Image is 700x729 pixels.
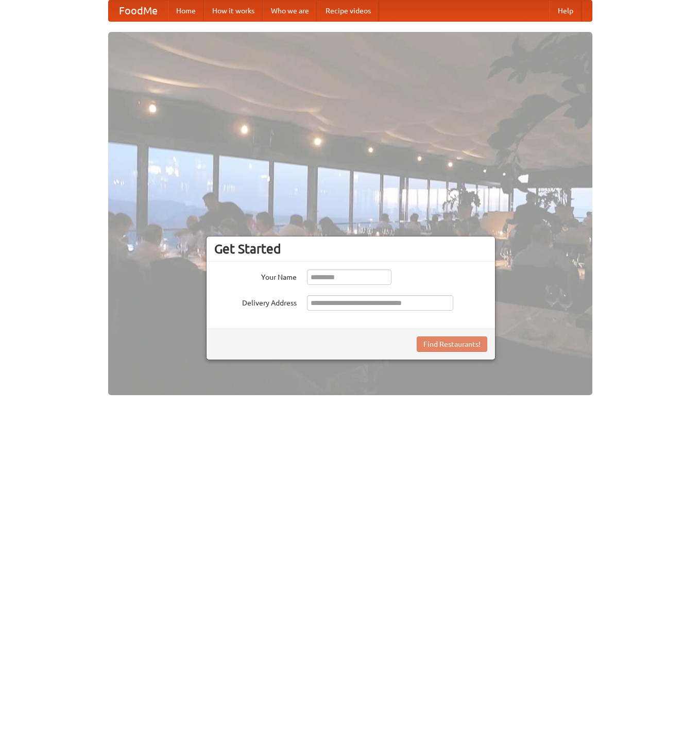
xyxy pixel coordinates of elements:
[550,1,582,21] a: Help
[168,1,204,21] a: Home
[214,295,297,308] label: Delivery Address
[214,269,297,282] label: Your Name
[204,1,263,21] a: How it works
[214,241,487,257] h3: Get Started
[263,1,317,21] a: Who we are
[109,1,168,21] a: FoodMe
[317,1,379,21] a: Recipe videos
[417,336,487,352] button: Find Restaurants!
